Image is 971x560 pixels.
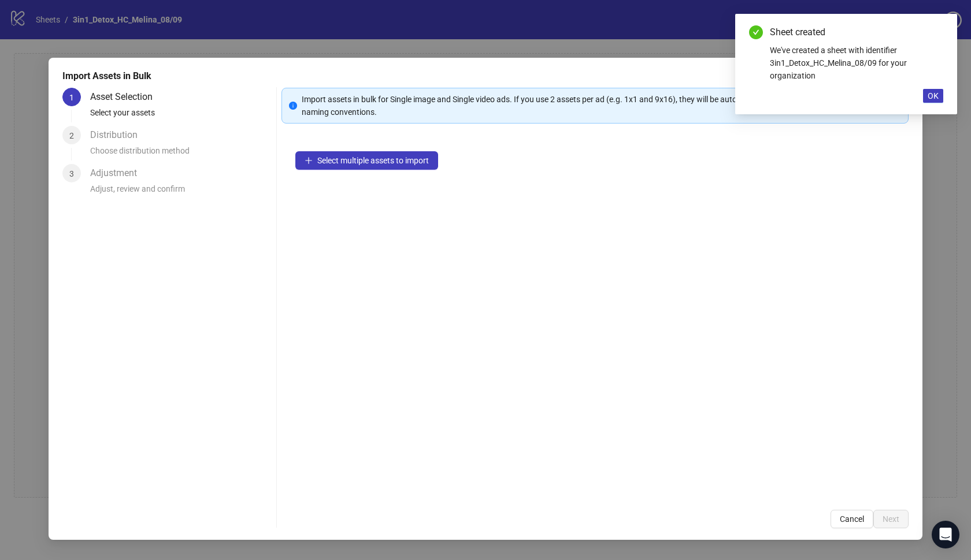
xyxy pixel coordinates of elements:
button: Next [873,510,909,528]
button: OK [923,89,943,103]
button: Select multiple assets to import [295,151,438,170]
span: Select multiple assets to import [317,156,429,165]
div: Select your assets [90,106,272,126]
div: Asset Selection [90,88,162,106]
div: Choose distribution method [90,144,272,164]
span: OK [928,91,939,100]
div: Distribution [90,126,147,144]
span: 1 [69,93,74,102]
span: 3 [69,169,74,178]
span: 2 [69,131,74,140]
span: info-circle [289,102,297,110]
div: Import Assets in Bulk [62,69,909,83]
div: Adjustment [90,164,146,182]
span: Cancel [840,514,864,524]
div: We've created a sheet with identifier 3in1_Detox_HC_Melina_08/09 for your organization [770,44,943,82]
div: Import assets in bulk for Single image and Single video ads. If you use 2 assets per ad (e.g. 1x1... [302,93,901,118]
div: Adjust, review and confirm [90,182,272,202]
div: Sheet created [770,25,943,39]
a: Close [931,25,943,38]
span: plus [305,156,313,165]
button: Cancel [831,510,873,528]
span: check-circle [749,25,763,39]
div: Open Intercom Messenger [932,521,959,548]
